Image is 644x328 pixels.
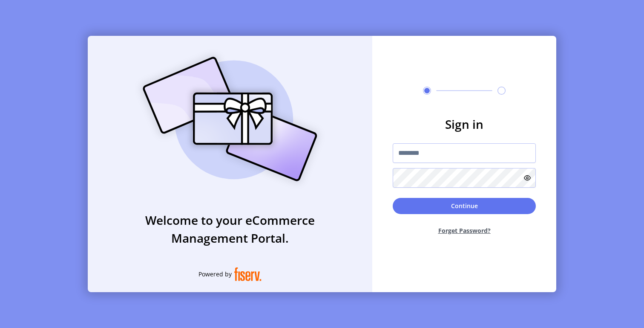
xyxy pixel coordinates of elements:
[198,270,232,279] span: Powered by
[393,198,536,214] button: Continue
[130,47,330,191] img: card_Illustration.svg
[88,211,372,247] h3: Welcome to your eCommerce Management Portal.
[393,219,536,242] button: Forget Password?
[393,115,536,133] h3: Sign in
